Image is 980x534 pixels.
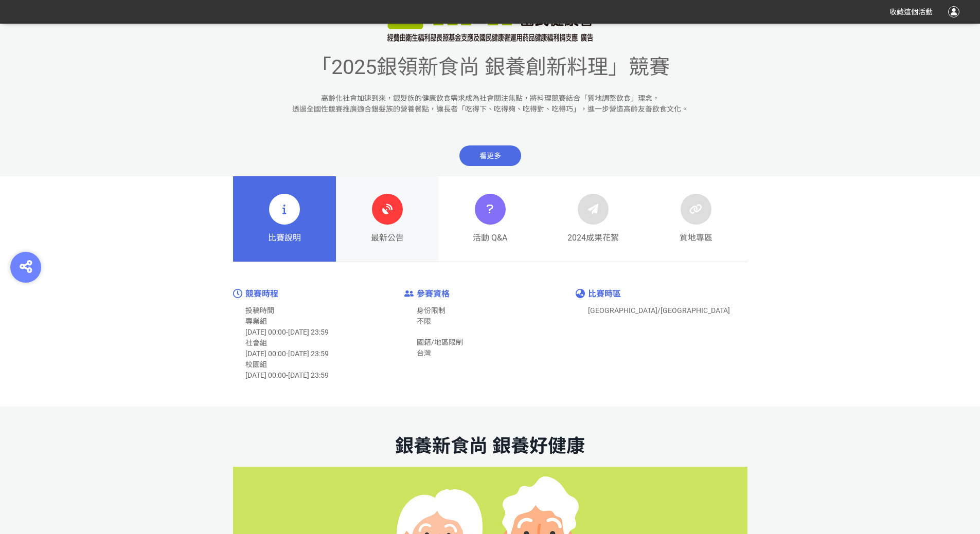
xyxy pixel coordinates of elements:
[311,69,670,75] a: 「2025銀領新食尚 銀養創新料理」競賽
[311,55,670,79] span: 「2025銀領新食尚 銀養創新料理」競賽
[245,306,274,315] span: 投稿時間
[245,371,286,379] span: [DATE] 00:00
[576,289,585,298] img: icon-timezone.9e564b4.png
[588,289,621,299] span: 比賽時區
[417,306,446,315] span: 身份限制
[371,232,404,244] span: 最新公告
[288,349,329,358] span: [DATE] 23:59
[588,306,730,315] span: [GEOGRAPHIC_DATA]/[GEOGRAPHIC_DATA]
[245,328,286,336] span: [DATE] 00:00
[542,176,645,262] a: 2024成果花絮
[567,232,619,244] span: 2024成果花絮
[417,349,431,357] span: 台灣
[245,349,286,358] span: [DATE] 00:00
[680,232,712,244] span: 質地專區
[889,8,933,16] span: 收藏這個活動
[288,328,329,336] span: [DATE] 23:59
[245,317,267,325] span: 專業組
[439,176,542,262] a: 活動 Q&A
[233,176,336,262] a: 比賽說明
[233,289,242,298] img: icon-time.04e13fc.png
[459,145,521,166] span: 看更多
[417,289,450,299] span: 參賽資格
[404,290,414,297] img: icon-enter-limit.61bcfae.png
[245,360,267,369] span: 校園組
[268,232,301,244] span: 比賽說明
[245,289,278,299] span: 競賽時程
[286,371,288,379] span: -
[286,349,288,358] span: -
[473,232,507,244] span: 活動 Q&A
[645,176,747,262] a: 質地專區
[288,371,329,379] span: [DATE] 23:59
[336,176,439,262] a: 最新公告
[417,338,463,346] span: 國籍/地區限制
[395,435,585,457] strong: 銀養新食尚 銀養好健康
[286,328,288,336] span: -
[245,339,267,347] span: 社會組
[417,317,431,325] span: 不限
